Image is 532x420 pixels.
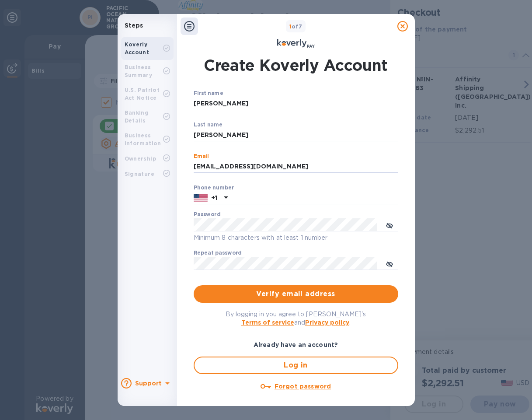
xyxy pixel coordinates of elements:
[194,193,208,203] img: US
[125,109,149,124] b: Banking Details
[125,132,161,147] b: Business Information
[289,23,292,30] span: 1
[289,23,303,30] b: of 7
[202,360,390,371] span: Log in
[194,129,398,142] input: Enter your last name
[211,193,217,202] p: +1
[194,154,209,159] label: Email
[194,122,223,127] label: Last name
[194,233,398,243] p: Minimum 8 characters with at least 1 number
[125,87,160,101] b: U.S. Patriot Act Notice
[125,155,156,162] b: Ownership
[194,285,398,303] button: Verify email address
[194,251,242,256] label: Repeat password
[254,341,338,348] b: Already have an account?
[194,357,398,374] button: Log in
[204,54,388,76] h1: Create Koverly Account
[241,319,294,326] a: Terms of service
[194,160,398,173] input: Email
[194,91,223,96] label: First name
[305,319,349,326] a: Privacy policy
[125,64,153,78] b: Business Summary
[125,41,150,56] b: Koverly Account
[201,289,391,299] span: Verify email address
[226,311,366,326] span: By logging in you agree to [PERSON_NAME]'s and .
[194,185,234,190] label: Phone number
[381,216,398,234] button: toggle password visibility
[125,22,143,29] b: Steps
[275,383,331,390] u: Forgot password
[125,171,155,177] b: Signature
[381,255,398,272] button: toggle password visibility
[194,97,398,110] input: Enter your first name
[194,212,220,217] label: Password
[135,380,162,387] b: Support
